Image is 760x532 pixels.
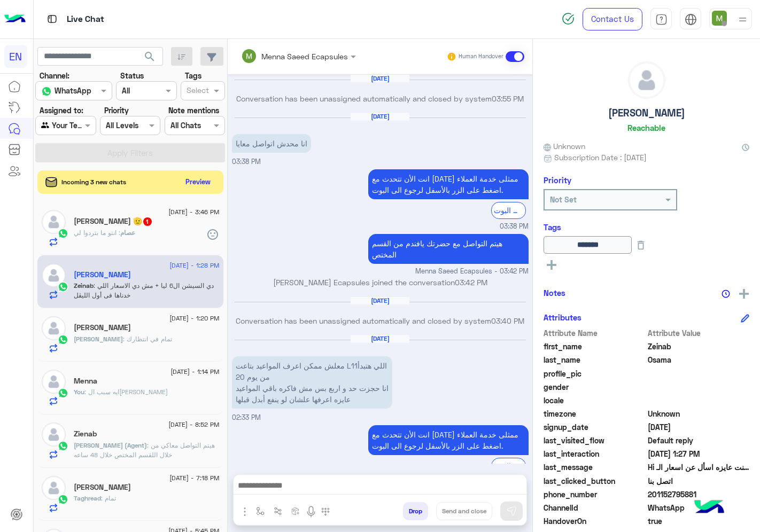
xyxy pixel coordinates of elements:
span: انتو ما بتردوا لي [74,229,120,237]
h5: [PERSON_NAME] [608,107,685,119]
img: Trigger scenario [274,507,282,515]
span: null [648,381,750,393]
h6: [DATE] [351,297,409,304]
img: defaultAdmin.png [42,316,66,340]
span: Subscription Date : [DATE] [554,152,647,163]
span: 03:42 PM [455,278,487,287]
span: 03:55 PM [492,94,524,103]
span: HandoverOn [544,515,646,527]
p: 30/7/2025, 3:38 PM [232,134,311,153]
a: tab [650,8,672,30]
img: defaultAdmin.png [629,62,665,98]
h5: Menna [74,377,97,386]
img: profile [736,13,749,26]
span: هيتم التواصل معاكي من خلال اللقسم المختص خلال 48 ساعه [74,441,215,459]
span: Zeinab [74,281,94,290]
p: Conversation has been unassigned automatically and closed by system [232,93,529,104]
span: ChannelId [544,502,646,513]
span: profile_pic [544,368,646,379]
div: EN [4,45,27,68]
span: Taghread [74,494,101,502]
button: Preview [181,174,215,190]
span: Unknown [648,408,750,419]
span: تمام في انتظارك [123,335,172,343]
span: [PERSON_NAME] (Agent) [74,441,147,449]
span: 2024-11-04T11:25:36.061Z [648,421,750,433]
img: hulul-logo.png [691,489,728,527]
span: search [143,50,156,63]
label: Priority [104,105,129,116]
button: select flow [252,502,269,520]
span: 201152795881 [648,489,750,500]
span: gender [544,381,646,393]
img: tab [685,13,697,26]
span: Menna Saeed Ecapsules - 03:42 PM [415,267,529,277]
button: search [137,47,163,70]
a: Contact Us [583,8,642,30]
h6: Tags [544,222,749,232]
img: create order [291,507,300,515]
img: defaultAdmin.png [42,263,66,287]
img: defaultAdmin.png [42,210,66,234]
img: tab [45,12,59,26]
span: 03:40 PM [491,316,524,325]
span: first_name [544,341,646,352]
img: add [739,289,749,299]
img: defaultAdmin.png [42,423,66,447]
span: عصام [120,229,135,237]
h6: Priority [544,175,571,185]
h5: Mina Wagdy [74,323,131,332]
span: [DATE] - 1:28 PM [169,261,219,270]
img: WhatsApp [58,441,68,451]
img: send voice note [305,505,317,518]
img: WhatsApp [58,494,68,505]
span: Zeinab [648,341,750,352]
p: Conversation has been unassigned automatically and closed by system [232,315,529,326]
img: make a call [321,507,330,516]
span: last_message [544,461,646,473]
span: [DATE] - 7:18 PM [169,473,219,483]
button: Send and close [436,502,492,520]
span: [DATE] - 3:46 PM [168,207,219,217]
p: Live Chat [67,12,104,27]
label: Tags [185,70,201,81]
img: Logo [4,8,26,30]
img: WhatsApp [58,281,68,292]
span: 02:33 PM [232,413,261,421]
label: Channel: [40,70,69,81]
button: Trigger scenario [269,502,287,520]
div: الرجوع الى البوت [491,202,526,218]
span: last_name [544,354,646,365]
button: Drop [403,502,428,520]
span: true [648,515,750,527]
img: tab [655,13,668,26]
span: 1 [143,217,152,226]
h6: Notes [544,288,565,298]
h5: Zienab [74,429,97,439]
img: WhatsApp [58,228,68,239]
span: phone_number [544,489,646,500]
button: Apply Filters [35,143,225,162]
span: 03:38 PM [232,158,261,166]
span: Osama [648,354,750,365]
span: Default reply [648,435,750,446]
div: الرجوع الى البوت [491,458,526,474]
span: [DATE] - 1:14 PM [170,367,219,377]
h6: Attributes [544,312,581,322]
span: [PERSON_NAME] [74,335,123,343]
span: last_clicked_button [544,475,646,487]
span: Incoming 3 new chats [61,177,126,187]
span: timezone [544,408,646,419]
span: دي السيشن ال6 ليا + مش دي الاسعار اللي خدناها فى أول الليڤل [74,281,214,299]
span: 2025-09-07T10:27:16.527Z [648,448,750,459]
span: locale [544,395,646,406]
span: تمام [101,494,116,502]
span: Attribute Name [544,327,646,339]
button: create order [287,502,305,520]
span: [DATE] - 1:20 PM [169,314,219,323]
h6: Reachable [627,123,665,132]
img: select flow [256,507,265,515]
img: send message [506,506,517,517]
h5: Taghread Hamdi [74,483,131,492]
span: Unknown [544,140,585,152]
